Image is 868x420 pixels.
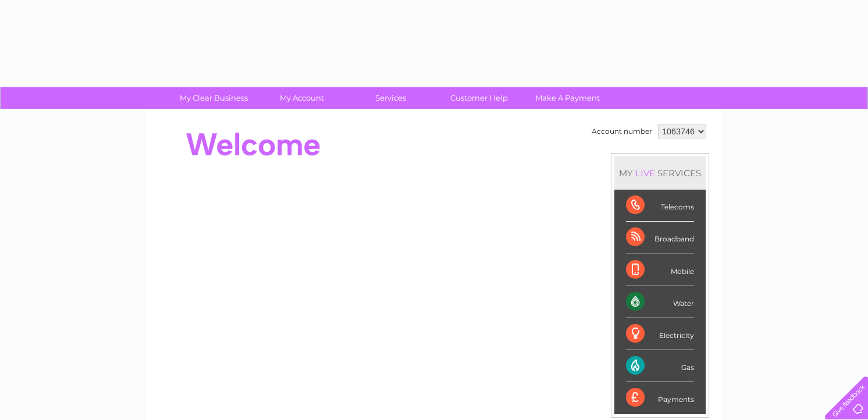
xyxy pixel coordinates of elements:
div: LIVE [633,168,657,179]
a: Make A Payment [520,87,616,109]
div: Water [626,286,694,318]
td: Account number [589,122,655,141]
div: Electricity [626,318,694,350]
a: Services [343,87,439,109]
div: MY SERVICES [614,156,706,190]
div: Telecoms [626,190,694,222]
a: My Clear Business [166,87,262,109]
div: Gas [626,350,694,382]
div: Payments [626,382,694,414]
div: Mobile [626,254,694,286]
a: My Account [254,87,350,109]
a: Customer Help [431,87,527,109]
div: Broadband [626,222,694,254]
